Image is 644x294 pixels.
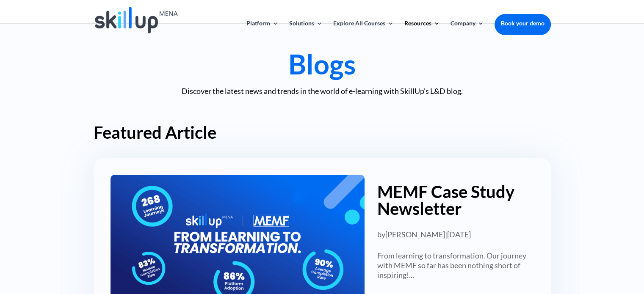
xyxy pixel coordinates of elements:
[503,203,644,294] iframe: Chat Widget
[94,86,551,96] p: Discover the latest news and trends in the world of e-learning with SkillUp’s L&D blog.
[246,20,279,40] a: Platform
[404,20,440,40] a: Resources
[289,20,323,40] a: Solutions
[94,50,551,82] h1: Blogs
[377,251,534,280] p: From learning to transformation. Our journey with MEMF so far has been nothing short of inspiring...
[377,181,514,219] a: MEMF Case Study Newsletter
[447,230,471,239] span: [DATE]
[385,230,445,239] a: [PERSON_NAME]
[451,20,484,40] a: Company
[365,221,534,239] p: by |
[333,20,394,40] a: Explore All Courses
[94,124,551,145] h2: Featured Article
[95,7,178,33] img: Skillup Mena
[495,14,551,33] a: Book your demo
